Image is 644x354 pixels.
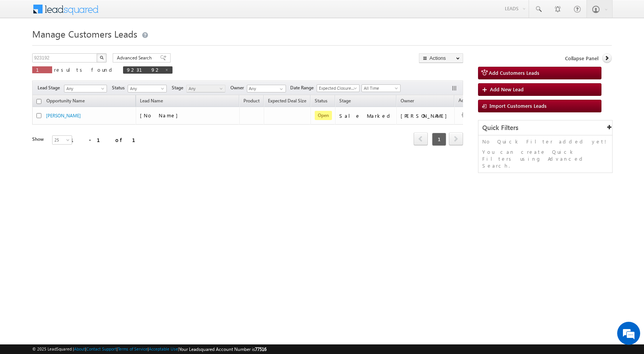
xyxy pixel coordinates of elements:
button: Actions [419,53,463,63]
span: Any [128,85,164,92]
span: next [449,132,463,145]
span: Open [315,111,332,120]
a: Any [186,85,225,92]
span: Product [243,98,260,104]
span: 1 [36,66,48,73]
span: Expected Closure Date [317,85,357,92]
div: Sale Marked [339,112,393,119]
p: You can create Quick Filters using Advanced Search. [482,148,608,169]
span: [No Name] [140,112,182,119]
a: Expected Deal Size [264,97,310,107]
a: Any [128,85,167,92]
img: Search [100,56,103,59]
a: Status [311,97,331,107]
span: results found [54,66,115,73]
input: Type to Search [247,85,286,92]
span: Advanced Search [117,54,154,61]
a: Contact Support [86,346,117,351]
span: 25 [53,137,73,143]
span: Date Range [290,84,317,91]
span: Expected Deal Size [268,98,306,104]
span: Owner [401,98,414,104]
a: Stage [335,97,355,107]
a: All Time [361,84,401,92]
div: [PERSON_NAME] [401,112,451,119]
span: All Time [362,85,398,92]
input: Check all records [36,99,41,104]
span: Add New Lead [490,86,524,92]
span: Any [187,85,223,92]
a: 25 [52,135,72,145]
span: prev [414,132,428,145]
div: Show [32,136,46,143]
a: Expected Closure Date [317,84,360,92]
a: Any [64,85,107,92]
span: Add Customers Leads [489,69,539,76]
a: prev [414,133,428,145]
a: Show All Items [276,85,285,93]
span: Import Customers Leads [490,102,547,109]
span: Your Leadsquared Account Number is [179,346,266,352]
span: Any [64,85,104,92]
span: Stage [172,84,186,91]
span: © 2025 LeadSquared | | | | | [32,346,266,353]
span: Actions [455,96,478,106]
a: Opportunity Name [43,97,89,107]
span: Stage [339,98,351,104]
span: Lead Stage [38,84,63,91]
div: 1 - 1 of 1 [71,135,145,144]
span: 1 [432,133,446,146]
span: 923192 [127,66,161,73]
span: 77516 [255,346,266,352]
span: Collapse Panel [565,55,598,62]
a: next [449,133,463,145]
a: [PERSON_NAME] [46,113,81,119]
span: Owner [230,84,247,91]
span: Opportunity Name [46,98,85,104]
div: Quick Filters [478,120,612,135]
p: No Quick Filter added yet! [482,138,608,145]
span: Status [112,84,128,91]
span: Manage Customers Leads [32,28,137,40]
span: Lead Name [136,97,167,107]
a: Acceptable Use [149,346,178,351]
a: About [74,346,85,351]
a: Terms of Service [118,346,148,351]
